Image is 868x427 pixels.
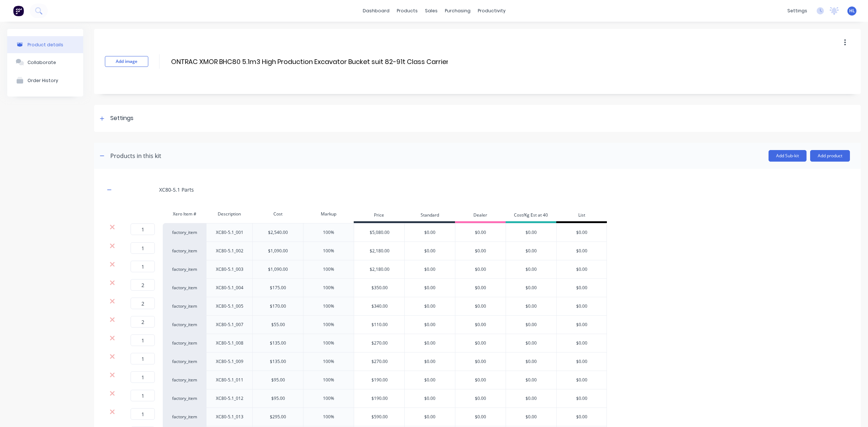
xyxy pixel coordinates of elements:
input: ? [131,390,155,401]
div: $0.00 [557,279,607,297]
button: Collaborate [7,53,83,71]
div: XC80-5.1_004 [210,283,249,293]
input: ? [131,298,155,309]
input: ? [131,223,155,235]
input: ? [131,371,155,383]
input: ? [131,334,155,346]
div: Markup [303,207,354,221]
div: $0.00 [506,353,556,371]
button: Add product [810,150,850,162]
div: 100% [323,414,334,420]
div: $2,180.00 [354,242,405,260]
div: XC80-5.1_011 [210,375,249,385]
div: $0.00 [405,223,455,242]
div: $1,090.00 [268,248,288,254]
button: Product details [7,36,83,53]
div: $0.00 [405,389,455,407]
div: factory_item [163,334,206,353]
input: ? [131,242,155,254]
div: $55.00 [271,321,285,328]
div: settings [784,5,811,16]
div: factory_item [163,389,206,408]
div: $2,180.00 [354,260,405,278]
div: $95.00 [271,395,285,402]
div: 100% [323,377,334,383]
div: factory_item [163,297,206,316]
div: $175.00 [270,285,286,291]
div: $110.00 [354,316,405,334]
div: XC80-5.1_012 [210,394,249,403]
button: Order History [7,71,83,89]
div: $0.00 [405,334,455,352]
div: Dealer [455,209,506,223]
div: 100% [323,395,334,402]
div: 100% [323,303,334,309]
div: $0.00 [557,353,607,371]
div: $190.00 [354,371,405,389]
iframe: Intercom live chat [843,402,861,420]
div: Order History [27,78,58,83]
div: $0.00 [455,223,506,242]
img: Factory [13,5,24,16]
div: factory_item [163,353,206,371]
div: $0.00 [557,408,607,426]
div: $0.00 [455,353,506,371]
div: Settings [110,114,133,123]
div: XC80-5.1_008 [210,338,249,348]
div: $0.00 [405,297,455,315]
div: XC80-5.1_003 [210,265,249,274]
div: $0.00 [557,334,607,352]
div: $0.00 [557,260,607,278]
div: XC80-5.1_002 [210,246,249,256]
div: $0.00 [405,279,455,297]
div: $0.00 [455,260,506,278]
div: Price [354,209,404,223]
div: List [556,209,607,223]
div: $0.00 [405,316,455,334]
div: $95.00 [271,377,285,383]
div: $5,080.00 [354,223,405,242]
div: $0.00 [557,223,607,242]
div: $135.00 [270,340,286,346]
div: purchasing [441,5,474,16]
div: factory_item [163,260,206,279]
div: $0.00 [455,279,506,297]
div: $0.00 [506,408,556,426]
div: $0.00 [506,260,556,278]
div: $0.00 [506,242,556,260]
div: Standard [404,209,455,223]
div: factory_item [163,242,206,260]
div: $190.00 [354,389,405,407]
div: $0.00 [405,408,455,426]
div: XC80-5.1_009 [210,357,249,366]
div: XC80-5.1_007 [210,320,249,329]
button: Add image [105,56,148,67]
input: Enter kit name [170,56,448,67]
div: Description [206,207,252,221]
div: $340.00 [354,297,405,315]
div: $590.00 [354,408,405,426]
div: $0.00 [506,223,556,242]
span: HL [849,8,855,14]
div: Cost [252,207,303,221]
div: Xero Item # [163,207,206,221]
div: products [393,5,421,16]
div: $295.00 [270,414,286,420]
div: $2,540.00 [268,229,288,236]
button: Add Sub-kit [769,150,807,162]
input: ? [131,353,155,364]
div: $170.00 [270,303,286,309]
div: 100% [323,229,334,236]
div: XC80-5.1_013 [210,412,249,422]
div: $270.00 [354,353,405,371]
div: $0.00 [506,389,556,407]
div: factory_item [163,371,206,389]
div: $0.00 [455,316,506,334]
div: factory_item [163,408,206,426]
div: XC80-5.1_005 [210,302,249,311]
div: 100% [323,266,334,273]
div: $270.00 [354,334,405,352]
div: XC80-5.1 Parts [159,186,194,193]
div: $0.00 [506,316,556,334]
div: factory_item [163,279,206,297]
